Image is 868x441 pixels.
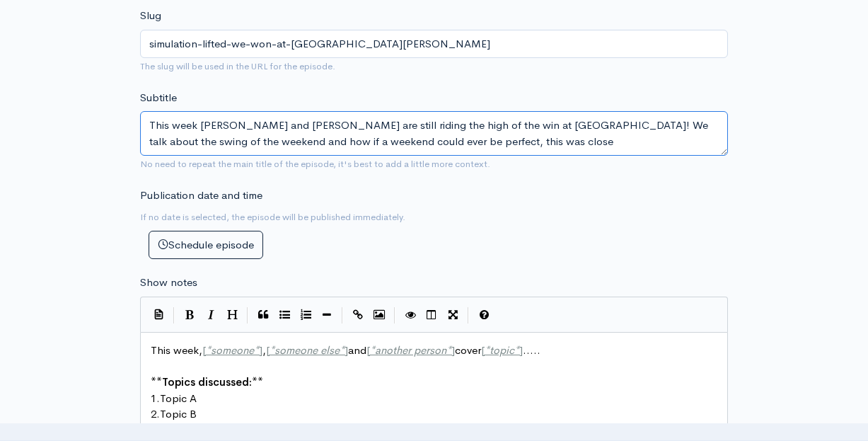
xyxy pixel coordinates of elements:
span: [ [366,343,370,357]
button: Toggle Fullscreen [442,304,463,326]
button: Heading [221,304,243,326]
span: [ [266,343,270,357]
span: someone else [274,343,340,357]
span: ] [451,343,455,357]
label: Subtitle [140,90,177,106]
button: Create Link [347,304,369,326]
i: | [468,307,469,323]
i: | [342,307,343,323]
label: Show notes [140,275,197,291]
button: Toggle Side by Side [421,304,442,326]
input: title-of-episode [140,30,728,59]
i: | [173,307,175,323]
span: Topic B [160,407,197,420]
button: Insert Show Notes Template [148,304,169,325]
button: Generic List [274,304,295,326]
span: ] [345,343,348,357]
label: Slug [140,8,161,24]
button: Insert Horizontal Line [316,304,337,326]
i: | [247,307,248,323]
button: Quote [253,304,274,326]
span: [ [202,343,206,357]
button: Numbered List [295,304,316,326]
button: Insert Image [369,304,390,326]
span: another person [375,343,446,357]
span: [ [481,343,485,357]
button: Italic [200,304,221,326]
span: someone [211,343,254,357]
span: 1. [151,391,160,405]
span: Topic A [160,391,197,405]
span: topic [490,343,514,357]
button: Schedule episode [149,231,263,260]
span: Topics discussed: [162,375,252,389]
small: The slug will be used in the URL for the episode. [140,60,335,72]
span: This week, , and cover ..... [151,343,540,357]
small: No need to repeat the main title of the episode, it's best to add a little more context. [140,158,490,170]
small: If no date is selected, the episode will be published immediately. [140,211,405,223]
span: ] [519,343,523,357]
label: Publication date and time [140,188,262,204]
button: Markdown Guide [473,304,494,326]
button: Bold [179,304,200,326]
i: | [394,307,395,323]
button: Toggle Preview [400,304,421,326]
span: 2. [151,407,160,420]
span: ] [259,343,262,357]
